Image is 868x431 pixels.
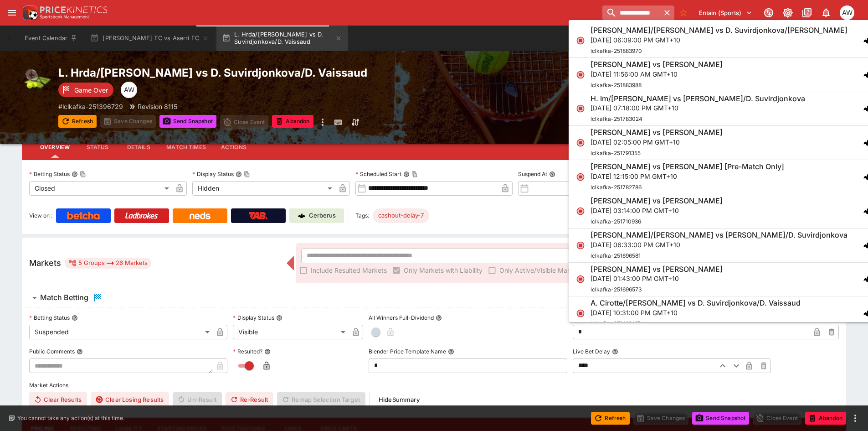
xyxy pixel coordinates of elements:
h2: Copy To Clipboard [58,66,452,80]
p: Betting Status [29,170,70,178]
button: Display StatusCopy To Clipboard [236,171,242,177]
svg: Closed [576,207,585,216]
span: lclkafka-251696573 [591,286,642,293]
img: Cerberus [298,212,305,219]
p: Scheduled Start [355,170,401,178]
button: Documentation [799,5,815,21]
span: lclkafka-251883970 [591,47,642,54]
button: All Winners Full-Dividend [436,315,442,321]
button: Scheduled StartCopy To Clipboard [403,171,410,177]
button: Betting StatusCopy To Clipboard [72,171,78,177]
div: Suspended [29,325,213,339]
label: Market Actions [29,379,839,392]
button: Details [118,136,159,158]
svg: Closed [576,309,585,318]
span: Only Active/Visible Markets [499,265,582,275]
p: [DATE] 06:09:00 PM GMT+10 [591,35,847,45]
p: Betting Status [29,314,70,322]
p: Resulted? [233,348,262,355]
p: [DATE] 11:56:00 AM GMT+10 [591,69,723,79]
h6: [PERSON_NAME] vs [PERSON_NAME] [591,128,723,137]
h6: [PERSON_NAME] vs [PERSON_NAME] [591,265,723,274]
img: tennis.png [22,66,51,95]
p: Cerberus [309,211,336,220]
button: Suspend At [549,171,555,177]
span: Re-Result [226,392,273,407]
img: Sportsbook Management [40,15,89,19]
button: Notifications [818,5,834,21]
span: lclkafka-251791355 [591,150,641,156]
span: lclkafka-251418417 [591,320,641,327]
button: Copy To Clipboard [244,171,250,177]
button: L. Hrda/[PERSON_NAME] vs D. Suvirdjonkova/D. Vaissaud [216,26,348,51]
a: Cerberus [289,208,344,223]
p: Public Comments [29,348,75,355]
svg: Closed [576,70,585,79]
span: Un-Result [173,392,221,407]
p: Suspend At [518,170,547,178]
button: Copy To Clipboard [80,171,86,177]
button: Copy To Clipboard [411,171,418,177]
img: Ladbrokes [125,212,158,219]
p: You cannot take any action(s) at this time. [17,414,124,422]
button: Refresh [591,412,629,425]
button: Match Betting [22,289,673,307]
span: lclkafka-251696581 [591,252,641,259]
p: [DATE] 12:15:00 PM GMT+10 [591,171,784,181]
button: Send Snapshot [159,115,216,128]
svg: Closed [576,104,585,113]
button: Clear Results [29,392,87,407]
h6: [PERSON_NAME]/[PERSON_NAME] vs D. Suvirdjonkova/[PERSON_NAME] [591,26,847,35]
h6: Match Betting [40,293,88,302]
p: Live Bet Delay [573,348,610,355]
svg: Closed [576,138,585,147]
button: Select Tenant [693,5,758,20]
label: Tags: [355,208,369,223]
h6: [PERSON_NAME] vs [PERSON_NAME] [591,60,723,69]
p: Copy To Clipboard [58,102,123,111]
h5: Markets [29,258,61,268]
span: Include Resulted Markets [311,265,387,275]
div: Ayden Walker [840,5,854,20]
button: Refresh [58,115,97,128]
button: Blender Price Template Name [448,348,454,355]
span: lclkafka-251883988 [591,82,642,88]
div: Betting Target: cerberus [373,208,429,223]
h6: [PERSON_NAME] vs [PERSON_NAME] [591,196,723,206]
span: Only Markets with Liability [404,265,483,275]
p: Game Over [74,85,108,95]
svg: Closed [576,172,585,182]
button: Actions [213,136,254,158]
p: Revision 8115 [138,102,177,111]
p: [DATE] 06:33:00 PM GMT+10 [591,240,847,249]
span: Mark an event as closed and abandoned. [272,116,313,125]
button: Clear Losing Results [91,392,169,407]
span: Mark an event as closed and abandoned. [805,413,846,422]
p: [DATE] 07:18:00 PM GMT+10 [591,103,805,113]
input: search [602,5,660,20]
h6: H. Im/[PERSON_NAME] vs [PERSON_NAME]/D. Suvirdjonkova [591,94,805,104]
div: Hidden [192,181,335,196]
img: Neds [190,212,210,219]
span: cashout-delay-7 [373,211,429,220]
label: View on : [29,208,52,223]
button: No Bookmarks [676,5,691,20]
img: PriceKinetics Logo [20,4,38,22]
button: Live Bet Delay [612,348,618,355]
span: lclkafka-251783024 [591,115,642,122]
span: lclkafka-251710936 [591,218,641,225]
button: Toggle light/dark mode [780,5,796,21]
button: more [317,115,328,130]
h6: [PERSON_NAME] vs [PERSON_NAME] [Pre-Match Only] [591,162,784,171]
h6: [PERSON_NAME]/[PERSON_NAME] vs [PERSON_NAME]/D. Suvirdjonkova [591,230,847,240]
p: [DATE] 03:14:00 PM GMT+10 [591,206,723,215]
p: [DATE] 10:31:00 PM GMT+10 [591,308,801,317]
button: Abandon [272,115,313,128]
div: Closed [29,181,172,196]
button: Status [77,136,118,158]
button: Match Times [159,136,213,158]
img: PriceKinetics [40,6,108,13]
svg: Closed [576,275,585,284]
button: Resulted? [264,348,271,355]
h6: A. Cirotte/[PERSON_NAME] vs D. Suvirdjonkova/D. Vaissaud [591,298,801,308]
